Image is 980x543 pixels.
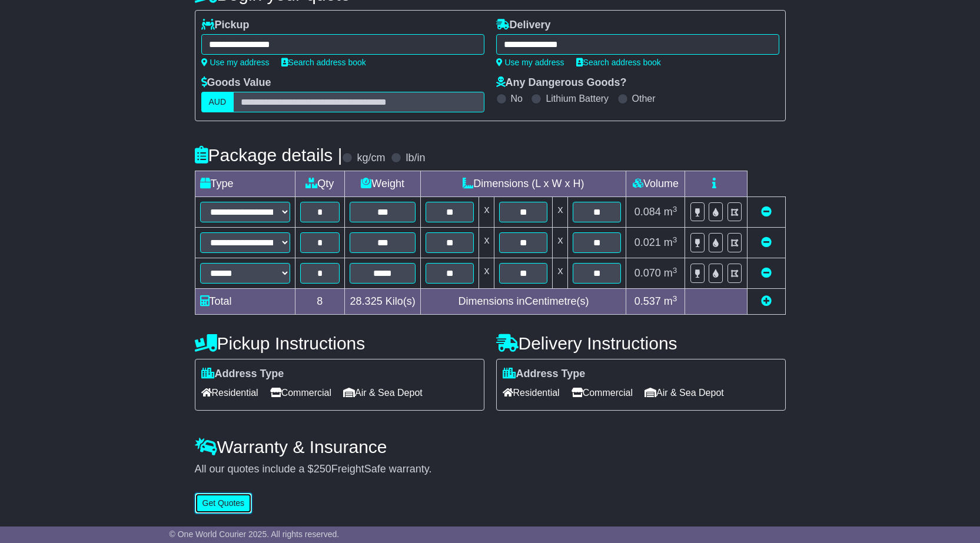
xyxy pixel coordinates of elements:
label: Other [632,93,656,104]
td: Type [195,171,295,197]
label: Any Dangerous Goods? [496,76,627,89]
td: Qty [295,171,344,197]
td: x [479,258,494,289]
sup: 3 [673,294,677,303]
label: Pickup [201,19,250,32]
sup: 3 [673,205,677,214]
span: 0.084 [634,206,661,218]
div: All our quotes include a $ FreightSafe warranty. [195,463,786,476]
span: m [664,206,677,218]
h4: Delivery Instructions [496,334,786,353]
td: x [479,228,494,258]
td: Kilo(s) [344,289,421,315]
span: Air & Sea Depot [645,384,724,402]
label: Address Type [201,368,284,381]
button: Get Quotes [195,493,253,514]
a: Add new item [761,295,772,307]
a: Remove this item [761,236,772,248]
span: Commercial [572,384,633,402]
a: Use my address [496,58,564,67]
label: Delivery [496,19,551,32]
span: m [664,267,677,279]
span: Air & Sea Depot [343,384,423,402]
span: © One World Courier 2025. All rights reserved. [170,529,340,539]
a: Remove this item [761,267,772,279]
span: 0.070 [634,267,661,279]
span: Residential [503,384,560,402]
td: Dimensions (L x W x H) [421,171,626,197]
td: Weight [344,171,421,197]
td: x [553,197,568,228]
label: Lithium Battery [546,93,609,104]
label: Address Type [503,368,586,381]
label: Goods Value [201,76,271,89]
span: 0.021 [634,236,661,248]
a: Search address book [576,58,661,67]
sup: 3 [673,266,677,275]
label: AUD [201,92,234,112]
span: m [664,236,677,248]
td: x [479,197,494,228]
span: Residential [201,384,258,402]
span: 0.537 [634,295,661,307]
a: Use my address [201,58,270,67]
label: lb/in [406,152,425,165]
sup: 3 [673,235,677,244]
td: Total [195,289,295,315]
label: kg/cm [357,152,385,165]
span: Commercial [270,384,331,402]
td: Volume [626,171,685,197]
h4: Warranty & Insurance [195,437,786,457]
label: No [511,93,523,104]
span: m [664,295,677,307]
a: Search address book [281,58,366,67]
td: Dimensions in Centimetre(s) [421,289,626,315]
h4: Pickup Instructions [195,334,484,353]
span: 250 [314,463,331,475]
td: x [553,258,568,289]
a: Remove this item [761,206,772,218]
span: 28.325 [350,295,383,307]
td: x [553,228,568,258]
td: 8 [295,289,344,315]
h4: Package details | [195,145,343,165]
